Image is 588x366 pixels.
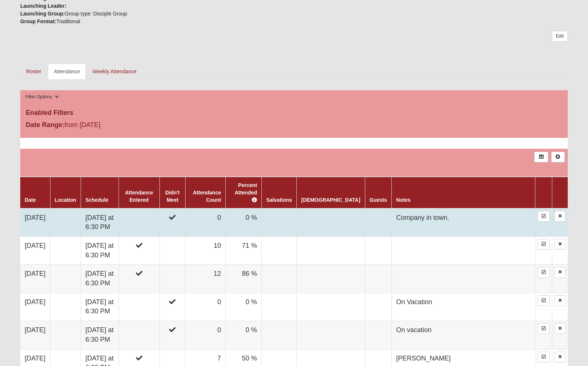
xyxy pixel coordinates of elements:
td: 0 [186,293,226,321]
td: [DATE] [20,208,50,237]
a: Edit [552,31,568,42]
a: Attendance Count [193,190,221,203]
td: 0 [186,321,226,349]
a: Delete [554,211,566,222]
td: [DATE] at 6:30 PM [81,236,119,264]
a: Export to Excel [534,152,548,162]
a: Weekly Attendance [87,64,142,79]
a: Enter Attendance [538,323,550,334]
a: Location [55,197,76,203]
td: 0 % [226,321,262,349]
td: [DATE] [20,265,50,293]
a: Notes [396,197,411,203]
td: Company in town. [392,208,535,237]
a: Delete [554,267,566,278]
td: [DATE] at 6:30 PM [81,321,119,349]
label: Date Range: [26,120,64,130]
a: Delete [554,352,566,362]
td: 71 % [226,236,262,264]
h4: Enabled Filters [26,109,562,117]
a: Attendance [48,64,86,79]
a: Didn't Meet [165,190,180,203]
a: Enter Attendance [538,295,550,306]
a: Date [25,197,36,203]
a: Percent Attended [235,182,257,203]
td: [DATE] at 6:30 PM [81,208,119,237]
strong: Launching Leader: [20,3,66,9]
a: Enter Attendance [538,267,550,278]
a: Enter Attendance [538,211,550,222]
td: [DATE] at 6:30 PM [81,265,119,293]
td: 10 [186,236,226,264]
a: Attendance Entered [125,190,153,203]
strong: Launching Group: [20,11,65,17]
td: 86 % [226,265,262,293]
td: 0 [186,208,226,237]
div: from [DATE] [20,120,203,132]
a: Alt+N [551,152,565,162]
td: [DATE] [20,321,50,349]
th: Salvations [262,177,297,208]
a: Roster [20,64,47,79]
a: Delete [554,295,566,306]
button: Filter Options [23,93,61,101]
td: 0 % [226,208,262,237]
th: Guests [365,177,391,208]
td: On Vacation [392,293,535,321]
a: Enter Attendance [538,352,550,362]
td: [DATE] [20,293,50,321]
td: [DATE] at 6:30 PM [81,293,119,321]
strong: Group Format: [20,18,56,24]
a: Delete [554,239,566,250]
a: Enter Attendance [538,239,550,250]
a: Schedule [85,197,108,203]
a: Delete [554,323,566,334]
td: On vacation [392,321,535,349]
td: 12 [186,265,226,293]
td: [DATE] [20,236,50,264]
th: [DEMOGRAPHIC_DATA] [297,177,365,208]
td: 0 % [226,293,262,321]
